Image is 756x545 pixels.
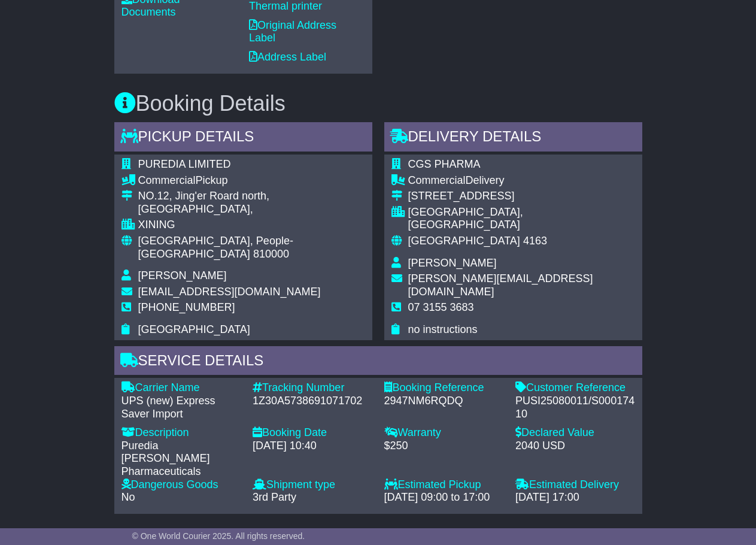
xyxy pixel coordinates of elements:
span: [PERSON_NAME] [408,257,497,269]
span: [PERSON_NAME][EMAIL_ADDRESS][DOMAIN_NAME] [408,272,593,298]
div: Booking Reference [384,381,504,395]
div: 2947NM6RQDQ [384,395,504,408]
div: XINING [138,219,365,232]
div: Shipment type [253,479,372,492]
div: NO.12, Jing'er Roard north, [138,190,365,203]
div: Dangerous Goods [122,479,241,492]
div: Service Details [114,346,642,379]
span: [GEOGRAPHIC_DATA] [138,323,250,335]
div: [DATE] 10:40 [253,440,372,453]
div: Estimated Pickup [384,479,504,492]
div: 1Z30A5738691071702 [253,395,372,408]
div: [DATE] 17:00 [515,491,635,504]
div: UPS (new) Express Saver Import [122,395,241,420]
div: Delivery [408,174,635,187]
span: [PHONE_NUMBER] [138,301,235,313]
div: 2040 USD [515,440,635,453]
span: [GEOGRAPHIC_DATA], People-[GEOGRAPHIC_DATA] [138,235,293,260]
span: [GEOGRAPHIC_DATA] [408,235,520,247]
span: 07 3155 3683 [408,301,474,313]
a: Address Label [249,51,326,63]
div: Delivery Details [384,122,642,155]
span: no instructions [408,323,478,335]
span: [PERSON_NAME] [138,270,227,281]
span: PUREDIA LIMITED [138,158,231,170]
span: Commercial [408,174,466,186]
span: Commercial [138,174,196,186]
div: [DATE] 09:00 to 17:00 [384,491,504,504]
span: 4163 [523,235,547,247]
div: Pickup Details [114,122,372,155]
div: PUSI25080011/S00017410 [515,395,635,420]
div: [GEOGRAPHIC_DATA], [GEOGRAPHIC_DATA] [408,206,635,232]
div: Carrier Name [122,381,241,395]
span: No [122,491,135,503]
div: Warranty [384,426,504,440]
div: Declared Value [515,426,635,440]
div: Puredia [PERSON_NAME] Pharmaceuticals [122,440,241,479]
span: CGS PHARMA [408,158,481,170]
div: Tracking Number [253,381,372,395]
span: 3rd Party [253,491,296,503]
div: Estimated Delivery [515,479,635,492]
div: $250 [384,440,504,453]
div: [STREET_ADDRESS] [408,190,635,203]
div: Description [122,426,241,440]
h3: Booking Details [114,92,642,116]
a: Original Address Label [249,19,336,44]
div: Pickup [138,174,365,187]
div: Booking Date [253,426,372,440]
span: [EMAIL_ADDRESS][DOMAIN_NAME] [138,286,321,298]
span: 810000 [253,248,289,260]
div: Customer Reference [515,381,635,395]
div: [GEOGRAPHIC_DATA], [138,203,365,216]
span: © One World Courier 2025. All rights reserved. [132,531,305,541]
